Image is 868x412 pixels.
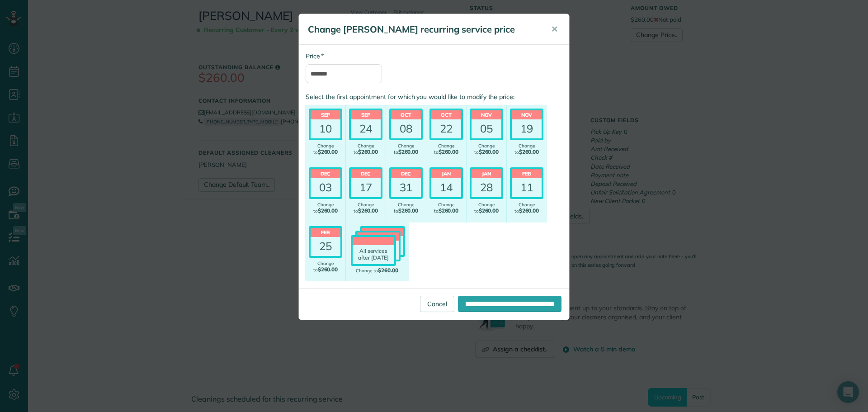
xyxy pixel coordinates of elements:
[398,148,419,155] span: $260.00
[349,202,382,214] div: Change to
[311,119,340,138] div: 10
[351,178,381,197] div: 17
[472,169,501,178] header: Jan
[318,207,338,214] span: $260.00
[308,23,538,36] h5: Change [PERSON_NAME] recurring service price
[472,119,501,138] div: 05
[389,202,423,214] div: Change to
[309,261,342,273] div: Change to
[391,119,421,138] div: 08
[510,143,543,155] div: Change to
[472,110,501,119] header: Nov
[311,110,340,119] header: Sep
[512,178,542,197] div: 11
[389,143,423,155] div: Change to
[551,24,558,34] span: ✕
[353,245,394,264] div: All services after [DATE]
[349,267,405,274] div: Change to
[519,148,539,155] span: $260.00
[309,143,342,155] div: Change to
[431,169,461,178] header: Jan
[470,143,503,155] div: Change to
[439,207,459,214] span: $260.00
[429,143,463,155] div: Change to
[311,237,340,256] div: 25
[472,178,501,197] div: 28
[431,110,461,119] header: Oct
[431,119,461,138] div: 22
[311,228,340,237] header: Feb
[391,178,421,197] div: 31
[512,119,542,138] div: 19
[351,110,381,119] header: Sep
[349,143,382,155] div: Change to
[429,202,463,214] div: Change to
[358,148,378,155] span: $260.00
[519,207,539,214] span: $260.00
[420,296,454,312] a: Cancel
[378,267,398,274] span: $260.00
[306,52,324,61] label: Price
[479,207,499,214] span: $260.00
[358,207,378,214] span: $260.00
[512,169,542,178] header: Feb
[439,148,459,155] span: $260.00
[479,148,499,155] span: $260.00
[512,110,542,119] header: Nov
[510,202,543,214] div: Change to
[351,119,381,138] div: 24
[309,202,342,214] div: Change to
[306,92,562,101] label: Select the first appointment for which you would like to modify the price:
[311,169,340,178] header: Dec
[318,148,338,155] span: $260.00
[391,110,421,119] header: Oct
[311,178,340,197] div: 03
[470,202,503,214] div: Change to
[391,169,421,178] header: Dec
[431,178,461,197] div: 14
[318,266,338,273] span: $260.00
[351,169,381,178] header: Dec
[398,207,419,214] span: $260.00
